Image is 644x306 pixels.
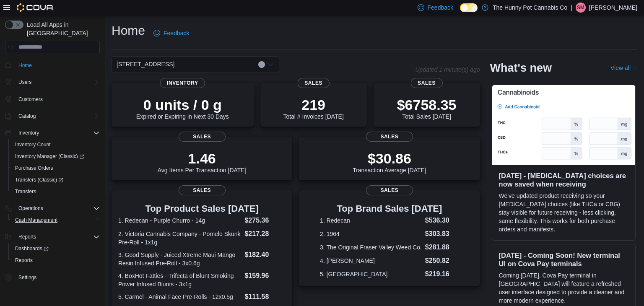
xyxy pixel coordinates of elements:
span: Sales [366,132,413,142]
dd: $219.16 [425,269,459,279]
a: Inventory Manager (Classic) [8,150,103,162]
dt: 1. Redecan [320,216,422,225]
dt: 2. Victoria Cannabis Company - Pomelo Skunk Pre-Roll - 1x1g [118,230,241,246]
span: Customers [15,94,100,104]
button: Transfers [8,186,103,197]
button: Operations [15,203,47,213]
span: Catalog [15,111,100,121]
a: View allExternal link [610,65,637,71]
a: Transfers [12,187,39,197]
span: Sales [410,78,442,88]
dt: 2. 1964 [320,230,422,238]
dt: 3. Good Supply - Juiced Xtreme Maui Mango Resin Infused Pre-Roll - 3x0.6g [118,251,241,267]
a: Transfers (Classic) [12,175,67,185]
p: [PERSON_NAME] [589,3,637,13]
p: 0 units / 0 g [136,96,229,113]
span: Settings [18,274,36,281]
div: Total # Invoices [DATE] [283,96,343,120]
span: [STREET_ADDRESS] [117,59,174,69]
p: 1.46 [158,150,247,167]
span: Purchase Orders [15,165,53,171]
dd: $275.36 [244,215,286,226]
dt: 3. The Original Fraser Valley Weed Co. [320,243,422,252]
button: Reports [2,231,103,243]
dt: 5. Carmel - Animal Face Pre-Rolls - 12x0.5g [118,293,241,301]
button: Settings [2,271,103,283]
dd: $250.82 [425,256,459,266]
a: Reports [12,255,36,265]
span: Reports [15,232,100,242]
span: Inventory [18,130,39,136]
p: | [571,3,572,13]
span: Cash Management [15,217,57,223]
h3: [DATE] - [MEDICAL_DATA] choices are now saved when receiving [499,171,628,188]
button: Customers [2,93,103,105]
span: Inventory Manager (Classic) [12,151,100,161]
button: Home [2,59,103,71]
input: Dark Mode [460,3,478,12]
a: Home [15,60,35,70]
span: Inventory Count [12,140,100,150]
span: Dashboards [15,245,49,252]
p: Coming [DATE], Cova Pay terminal in [GEOGRAPHIC_DATA] will feature a refreshed user interface des... [499,271,628,305]
a: Feedback [150,25,192,41]
span: Operations [18,205,43,212]
dd: $182.40 [244,250,286,260]
span: Sales [298,78,330,88]
dd: $536.30 [425,215,459,226]
button: Catalog [15,111,39,121]
span: Catalog [18,113,36,119]
span: Sales [179,132,226,142]
button: Open list of options [267,61,274,68]
button: Users [15,77,35,87]
span: Home [15,60,100,70]
button: Reports [15,232,39,242]
a: Inventory Count [12,140,54,150]
div: Total Sales [DATE] [397,96,457,120]
button: Inventory [15,128,42,138]
dt: 4. BoxHot Fatties - Trifecta of Blunt Smoking Power Infused Blunts - 3x1g [118,272,241,288]
span: Transfers (Classic) [12,175,100,185]
a: Transfers (Classic) [8,174,103,186]
span: Reports [12,255,100,265]
img: Cova [17,3,54,12]
button: Operations [2,202,103,214]
span: Home [18,62,32,69]
button: Cash Management [8,214,103,226]
span: Purchase Orders [12,163,100,173]
a: Cash Management [12,215,61,225]
button: Clear input [258,61,265,68]
span: Operations [15,203,100,213]
button: Inventory Count [8,139,103,150]
p: The Hunny Pot Cannabis Co [493,3,567,13]
h1: Home [112,22,145,39]
button: Catalog [2,110,103,122]
span: Inventory [160,78,205,88]
button: Reports [8,254,103,266]
span: Feedback [428,3,453,12]
button: Purchase Orders [8,162,103,174]
span: Transfers [15,188,36,195]
span: Inventory [15,128,100,138]
button: Users [2,76,103,88]
dd: $159.96 [244,271,286,281]
span: Sales [366,185,413,195]
span: Inventory Count [15,141,51,148]
a: Inventory Manager (Classic) [12,151,88,161]
span: Customers [18,96,43,103]
a: Customers [15,94,46,104]
p: $30.86 [353,150,426,167]
p: Updated 1 minute(s) ago [415,66,480,73]
span: Transfers (Classic) [15,176,63,183]
a: Dashboards [8,243,103,254]
span: Load All Apps in [GEOGRAPHIC_DATA] [23,21,100,37]
dt: 1. Redecan - Purple Churro - 14g [118,216,241,225]
p: 219 [283,96,343,113]
dd: $217.28 [244,229,286,239]
span: Settings [15,272,100,283]
button: Inventory [2,127,103,139]
h3: Top Brand Sales [DATE] [320,204,459,214]
h2: What's new [490,61,552,75]
nav: Complex example [5,56,100,306]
